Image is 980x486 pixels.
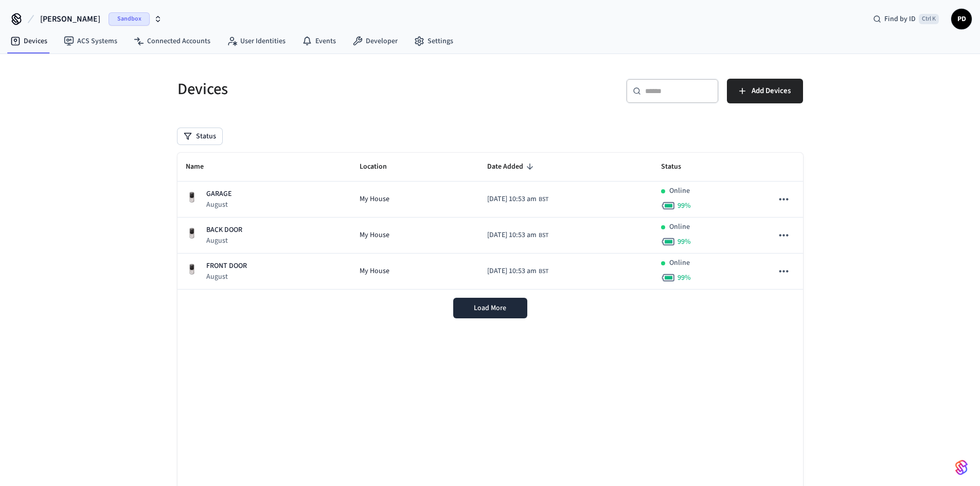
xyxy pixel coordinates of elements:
[2,32,56,50] a: Devices
[360,159,400,175] span: Location
[206,261,247,272] p: FRONT DOOR
[752,84,791,98] span: Add Devices
[865,10,947,28] div: Find by IDCtrl K
[186,227,198,240] img: Yale Assure Touchscreen Wifi Smart Lock, Satin Nickel, Front
[884,14,916,24] span: Find by ID
[474,303,506,313] span: Load More
[487,194,548,205] div: Europe/London
[487,266,537,277] span: [DATE] 10:53 am
[727,79,803,103] button: Add Devices
[487,194,537,205] span: [DATE] 10:53 am
[487,230,537,241] span: [DATE] 10:53 am
[955,459,968,476] img: SeamLogoGradient.69752ec5.svg
[539,267,548,276] span: BST
[219,32,294,50] a: User Identities
[206,236,242,246] p: August
[951,9,972,29] button: PD
[487,230,548,241] div: Europe/London
[40,13,100,25] span: [PERSON_NAME]
[406,32,461,50] a: Settings
[487,266,548,277] div: Europe/London
[344,32,406,50] a: Developer
[360,230,389,241] span: My House
[186,191,198,204] img: Yale Assure Touchscreen Wifi Smart Lock, Satin Nickel, Front
[919,14,939,24] span: Ctrl K
[206,272,247,282] p: August
[206,225,242,236] p: BACK DOOR
[661,159,694,175] span: Status
[539,195,548,204] span: BST
[669,222,690,232] p: Online
[206,200,231,210] p: August
[186,159,217,175] span: Name
[487,159,537,175] span: Date Added
[678,273,691,283] span: 99 %
[539,231,548,240] span: BST
[678,237,691,247] span: 99 %
[360,266,389,277] span: My House
[177,79,484,100] h5: Devices
[126,32,219,50] a: Connected Accounts
[294,32,344,50] a: Events
[360,194,389,205] span: My House
[453,298,527,318] button: Load More
[177,153,803,290] table: sticky table
[56,32,126,50] a: ACS Systems
[669,258,690,268] p: Online
[186,263,198,276] img: Yale Assure Touchscreen Wifi Smart Lock, Satin Nickel, Front
[678,201,691,211] span: 99 %
[669,186,690,196] p: Online
[206,189,231,200] p: GARAGE
[952,10,971,28] span: PD
[109,12,150,26] span: Sandbox
[177,128,222,145] button: Status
